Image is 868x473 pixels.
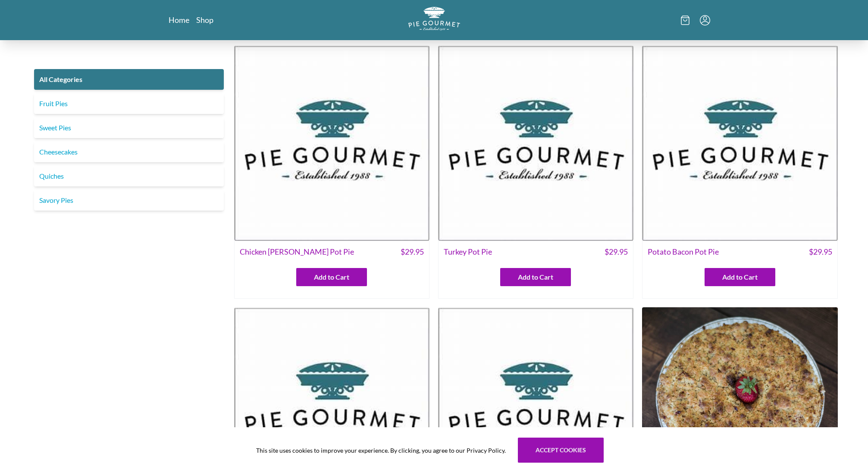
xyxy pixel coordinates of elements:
[518,272,553,282] span: Add to Cart
[169,15,189,25] a: Home
[500,268,571,286] button: Add to Cart
[444,246,492,258] span: Turkey Pot Pie
[34,69,224,90] a: All Categories
[34,166,224,186] a: Quiches
[34,117,224,138] a: Sweet Pies
[34,142,224,162] a: Cheesecakes
[408,7,460,31] img: logo
[34,190,224,211] a: Savory Pies
[642,45,837,241] img: Potato Bacon Pot Pie
[408,7,460,33] a: Logo
[809,246,832,258] span: $ 29.95
[256,446,506,455] span: This site uses cookies to improve your experience. By clicking, you agree to our Privacy Policy.
[401,246,424,258] span: $ 29.95
[234,45,429,241] img: Chicken Curry Pot Pie
[722,272,758,282] span: Add to Cart
[518,438,604,463] button: Accept cookies
[648,246,719,258] span: Potato Bacon Pot Pie
[705,268,775,286] button: Add to Cart
[314,272,349,282] span: Add to Cart
[700,15,710,25] button: Menu
[438,45,633,241] img: Turkey Pot Pie
[34,93,224,114] a: Fruit Pies
[196,15,213,25] a: Shop
[296,268,367,286] button: Add to Cart
[605,246,628,258] span: $ 29.95
[240,246,354,258] span: Chicken [PERSON_NAME] Pot Pie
